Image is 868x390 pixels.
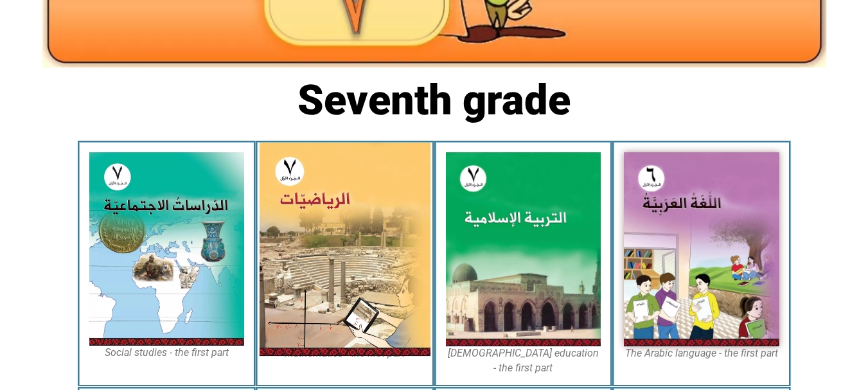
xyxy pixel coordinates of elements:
img: Islamic7A-Cover [446,152,601,346]
font: Social studies - the first part [105,346,229,359]
img: Math7A-Cover [260,143,430,356]
font: [DEMOGRAPHIC_DATA] education - the first part [448,347,599,373]
img: Arabic7A-Cover [624,152,779,346]
font: Seventh grade [297,76,571,125]
font: The Arabic language - the first part [625,347,778,359]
